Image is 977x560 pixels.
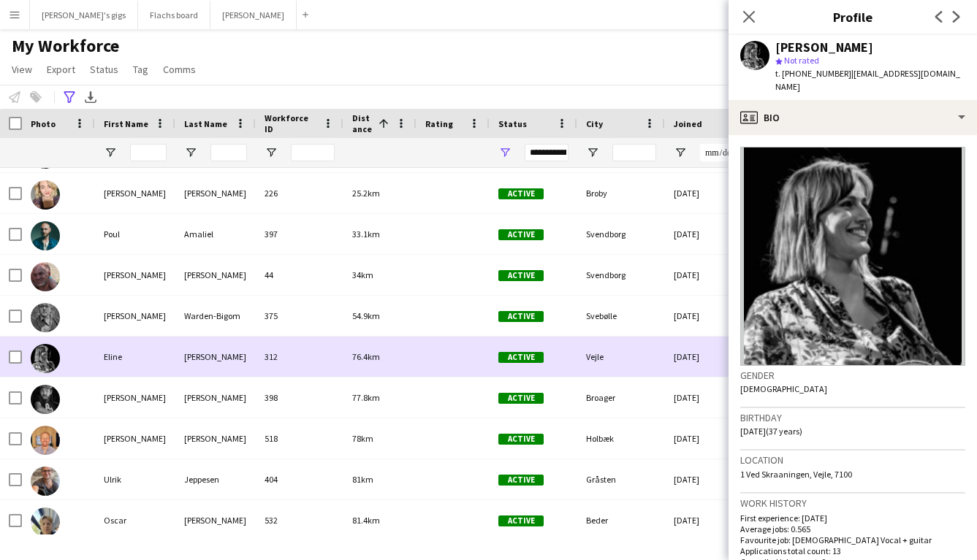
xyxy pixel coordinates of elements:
[665,500,753,540] div: [DATE]
[665,255,753,295] div: [DATE]
[775,68,960,92] span: | [EMAIL_ADDRESS][DOMAIN_NAME]
[577,255,665,295] div: Svendborg
[12,63,32,76] span: View
[740,383,827,394] span: [DEMOGRAPHIC_DATA]
[498,270,544,281] span: Active
[6,60,38,79] a: View
[498,393,544,404] span: Active
[740,496,965,510] h3: Work history
[157,60,202,79] a: Comms
[425,118,453,129] span: Rating
[31,221,60,250] img: Poul Amaliel
[184,146,197,159] button: Open Filter Menu
[31,303,60,332] img: Andreas Warden-Bigom
[740,523,965,534] p: Average jobs: 0.565
[352,310,380,321] span: 54.9km
[130,144,167,161] input: First Name Filter Input
[84,60,124,79] a: Status
[775,68,851,79] span: t. [PHONE_NUMBER]
[740,411,965,424] h3: Birthday
[256,255,343,295] div: 44
[498,475,544,486] span: Active
[577,173,665,213] div: Broby
[31,426,60,455] img: Kasper Larsen
[256,459,343,499] div: 404
[175,337,256,377] div: [PERSON_NAME]
[352,474,373,485] span: 81km
[352,392,380,403] span: 77.8km
[586,118,603,129] span: City
[740,147,965,366] img: Crew avatar or photo
[31,467,60,496] img: Ulrik Jeppesen
[31,507,60,537] img: Oscar Thorup Jønsson
[138,1,210,29] button: Flachs board
[740,426,802,437] span: [DATE] (37 years)
[740,453,965,467] h3: Location
[31,118,56,129] span: Photo
[352,229,380,239] span: 33.1km
[740,369,965,382] h3: Gender
[47,63,75,76] span: Export
[665,377,753,418] div: [DATE]
[665,173,753,213] div: [DATE]
[175,214,256,254] div: Amaliel
[95,418,175,459] div: [PERSON_NAME]
[674,118,702,129] span: Joined
[577,459,665,499] div: Gråsten
[700,144,744,161] input: Joined Filter Input
[740,534,965,545] p: Favourite job: [DEMOGRAPHIC_DATA] Vocal + guitar
[577,377,665,418] div: Broager
[352,351,380,362] span: 76.4km
[577,337,665,377] div: Vejle
[175,173,256,213] div: [PERSON_NAME]
[175,296,256,336] div: Warden-Bigom
[256,214,343,254] div: 397
[498,352,544,363] span: Active
[352,188,380,199] span: 25.2km
[612,144,656,161] input: City Filter Input
[498,515,544,526] span: Active
[498,311,544,322] span: Active
[30,1,138,29] button: [PERSON_NAME]'s gigs
[352,515,380,526] span: 81.4km
[95,296,175,336] div: [PERSON_NAME]
[352,112,373,134] span: Distance
[95,214,175,254] div: Poul
[740,513,965,523] p: First experience: [DATE]
[210,1,297,29] button: [PERSON_NAME]
[41,60,81,79] a: Export
[12,35,119,57] span: My Workforce
[95,173,175,213] div: [PERSON_NAME]
[256,500,343,540] div: 532
[90,63,118,76] span: Status
[665,296,753,336] div: [DATE]
[163,63,196,76] span: Comms
[104,146,117,159] button: Open Filter Menu
[175,377,256,418] div: [PERSON_NAME]
[256,418,343,459] div: 518
[184,118,227,129] span: Last Name
[133,63,148,76] span: Tag
[256,173,343,213] div: 226
[577,500,665,540] div: Beder
[95,337,175,377] div: Eline
[352,433,373,444] span: 78km
[82,88,99,106] app-action-btn: Export XLSX
[95,255,175,295] div: [PERSON_NAME]
[674,146,687,159] button: Open Filter Menu
[498,434,544,445] span: Active
[256,296,343,336] div: 375
[498,188,544,199] span: Active
[175,418,256,459] div: [PERSON_NAME]
[210,144,247,161] input: Last Name Filter Input
[665,459,753,499] div: [DATE]
[256,337,343,377] div: 312
[291,144,335,161] input: Workforce ID Filter Input
[95,459,175,499] div: Ulrik
[498,118,527,129] span: Status
[740,469,852,480] span: 1 Ved Skraaningen, Vejle, 7100
[175,500,256,540] div: [PERSON_NAME]
[498,229,544,240] span: Active
[665,418,753,459] div: [DATE]
[577,418,665,459] div: Holbæk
